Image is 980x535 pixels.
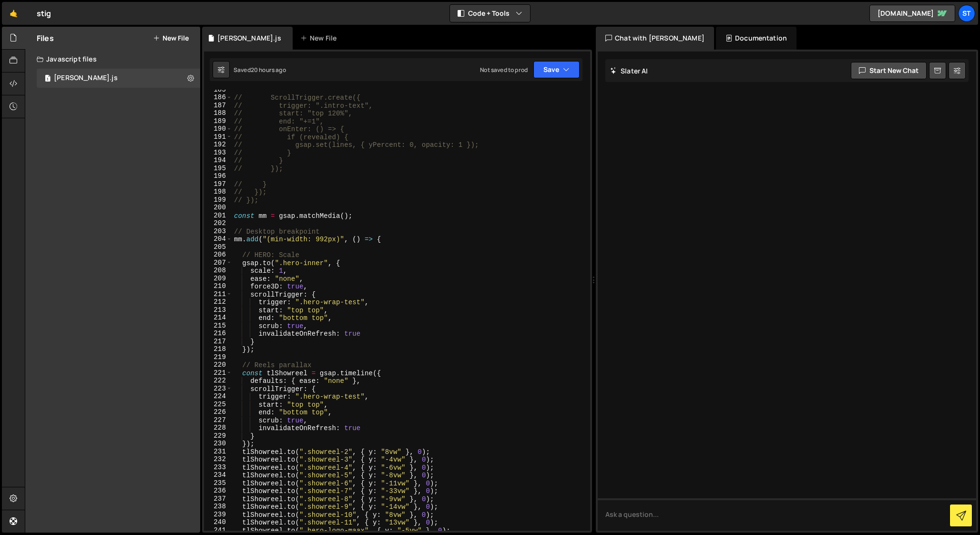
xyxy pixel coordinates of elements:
div: 216 [204,329,232,338]
div: 193 [204,149,232,157]
a: 🤙 [2,2,25,25]
div: 231 [204,448,232,456]
div: [PERSON_NAME].js [217,33,281,43]
div: 189 [204,117,232,125]
button: Start new chat [851,62,927,79]
button: Code + Tools [450,5,530,22]
div: 199 [204,196,232,204]
button: Save [533,61,580,78]
div: Javascript files [25,50,200,69]
div: 221 [204,369,232,377]
div: Documentation [716,27,796,50]
div: 185 [204,86,232,94]
div: 220 [204,361,232,369]
div: [PERSON_NAME].js [54,74,118,82]
div: 203 [204,227,232,236]
div: 215 [204,322,232,330]
div: 232 [204,455,232,463]
div: 241 [204,526,232,535]
div: 208 [204,267,232,275]
div: 204 [204,235,232,243]
div: 219 [204,353,232,361]
div: 213 [204,306,232,314]
div: Not saved to prod [480,66,528,74]
div: stig [37,8,51,19]
div: 186 [204,93,232,102]
div: 224 [204,392,232,401]
div: 205 [204,243,232,251]
div: 187 [204,102,232,110]
div: 237 [204,495,232,503]
h2: Files [37,33,54,43]
div: 234 [204,471,232,479]
div: 194 [204,156,232,165]
div: 200 [204,204,232,212]
div: 239 [204,511,232,519]
div: 217 [204,338,232,346]
h2: Slater AI [610,66,648,75]
div: 191 [204,133,232,141]
span: 1 [45,75,51,83]
div: Saved [234,66,286,74]
div: 201 [204,212,232,220]
div: 190 [204,125,232,133]
div: 188 [204,109,232,117]
div: 197 [204,180,232,188]
div: 236 [204,487,232,495]
div: 222 [204,377,232,385]
div: 206 [204,251,232,259]
div: 20 hours ago [251,66,286,74]
div: 228 [204,424,232,432]
div: 211 [204,290,232,298]
div: 229 [204,432,232,440]
div: 207 [204,259,232,267]
div: 218 [204,345,232,353]
button: New File [153,34,189,42]
div: 192 [204,141,232,149]
div: 214 [204,314,232,322]
div: 223 [204,385,232,393]
div: 227 [204,416,232,424]
div: 240 [204,518,232,526]
div: Chat with [PERSON_NAME] [596,27,714,50]
div: 202 [204,219,232,227]
div: 226 [204,408,232,416]
div: 209 [204,275,232,283]
div: 210 [204,282,232,290]
div: 198 [204,188,232,196]
a: [DOMAIN_NAME] [869,5,955,22]
div: 196 [204,172,232,180]
div: New File [300,33,340,43]
div: 230 [204,440,232,448]
div: 225 [204,401,232,409]
div: 16026/42920.js [37,69,200,88]
div: 212 [204,298,232,306]
a: St [958,5,975,22]
div: 238 [204,503,232,511]
div: 195 [204,165,232,173]
div: 235 [204,479,232,487]
div: 233 [204,463,232,472]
